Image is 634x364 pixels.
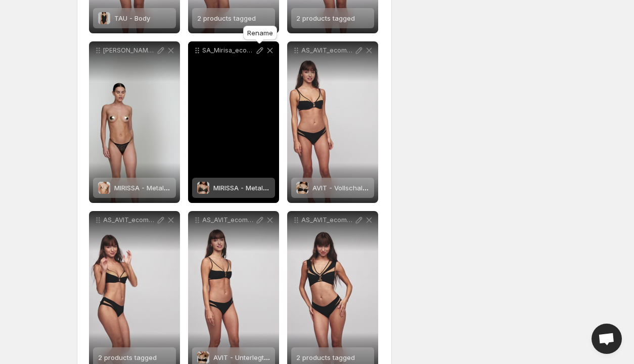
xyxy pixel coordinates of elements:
img: TAU - Body [98,12,110,24]
img: MIRISSA - Metall-Top [197,182,209,194]
p: AS_AVIT_ecom_3500319_ZWA_3500360_AW24 [103,216,156,224]
span: 2 products tagged [296,353,355,361]
span: MIRISSA - Metall Nippel-Cover [114,184,209,192]
span: AVIT - Vollschalen-BH [312,184,382,192]
p: [PERSON_NAME] Cover [103,46,156,55]
div: [PERSON_NAME] CoverMIRISSA - Metall Nippel-CoverMIRISSA - Metall Nippel-Cover [89,41,180,203]
p: SA_Mirisa_ecom_3500987_GOL_AW25 [202,46,255,55]
img: AVIT - Vollschalen-BH [296,182,308,194]
span: AVIT - Unterlegter BH tiefdekolltiert [213,353,324,361]
p: AS_AVIT_ecom_3500310_ZWA_3500360_AW24 [301,46,354,55]
span: TAU - Body [114,14,150,22]
div: SA_Mirisa_ecom_3500987_GOL_AW25MIRISSA - Metall-TopMIRISSA - Metall-Top [188,41,279,203]
img: AVIT - Unterlegter BH tiefdekolltiert [197,351,209,363]
span: 2 products tagged [296,14,355,22]
span: 2 products tagged [98,353,157,361]
span: 2 products tagged [197,14,256,22]
p: AS_AVIT_ecom_3500380_ZWA_3500350_AW24 [301,216,354,224]
div: AS_AVIT_ecom_3500310_ZWA_3500360_AW24AVIT - Vollschalen-BHAVIT - Vollschalen-BH [287,41,378,203]
img: MIRISSA - Metall Nippel-Cover [98,182,110,194]
a: Open chat [592,324,622,354]
p: AS_AVIT_ecom_3500323_ZWA_3500350_AW24 [202,216,255,224]
span: MIRISSA - Metall-Top [213,184,279,192]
